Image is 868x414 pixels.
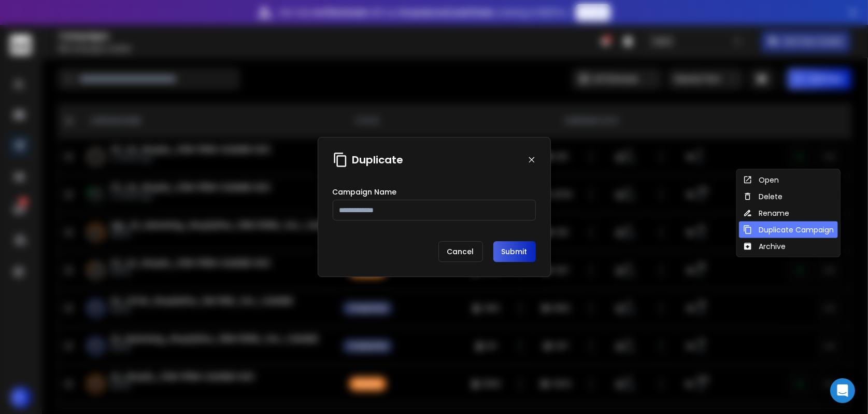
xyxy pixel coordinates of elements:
[743,241,786,252] div: Archive
[743,225,834,235] div: Duplicate Campaign
[493,241,536,262] button: Submit
[438,241,483,262] p: Cancel
[830,378,855,403] div: Open Intercom Messenger
[743,191,782,202] div: Delete
[743,208,789,218] div: Rename
[743,175,779,185] div: Open
[352,153,404,167] h1: Duplicate
[333,188,397,196] label: Campaign Name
